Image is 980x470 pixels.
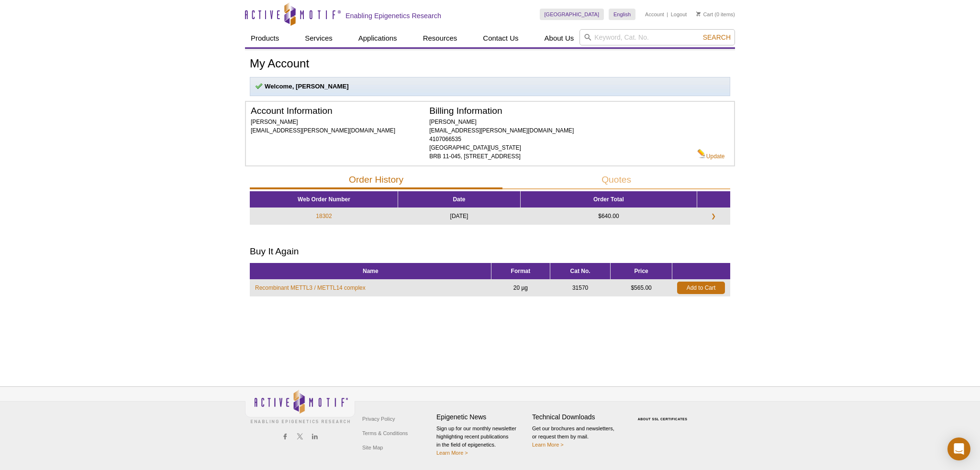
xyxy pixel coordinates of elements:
h2: Buy It Again [250,247,730,256]
h2: Billing Information [429,107,697,115]
td: [DATE] [398,208,521,225]
li: | [667,9,668,20]
table: Click to Verify - This site chose Symantec SSL for secure e-commerce and confidential communicati... [628,404,700,425]
span: [PERSON_NAME] [EMAIL_ADDRESS][PERSON_NAME][DOMAIN_NAME] [251,119,395,134]
p: Welcome, [PERSON_NAME] [255,82,725,91]
a: Contact Us [477,29,524,47]
a: Logout [671,11,687,18]
td: 20 µg [491,279,550,296]
button: Search [700,33,734,42]
th: Price [611,263,672,280]
button: Order History [250,171,502,189]
span: Search [703,33,731,41]
a: Update [697,149,725,161]
a: Terms & Conditions [360,426,410,440]
a: Applications [353,29,403,47]
li: (0 items) [696,9,735,20]
th: Name [250,263,491,280]
a: Resources [417,29,463,47]
a: 18302 [316,212,332,220]
a: About Us [539,29,580,47]
a: Site Map [360,440,385,455]
a: Cart [696,11,713,18]
th: Format [491,263,550,280]
h2: Enabling Epigenetics Research [345,11,441,20]
h4: Epigenetic News [436,413,527,421]
a: Account [645,11,664,18]
a: ABOUT SSL CERTIFICATES [638,417,688,421]
a: Privacy Policy [360,412,397,426]
a: [GEOGRAPHIC_DATA] [540,9,604,20]
th: Web Order Number [250,191,398,208]
input: Keyword, Cat. No. [579,29,735,45]
th: Order Total [520,191,697,208]
h4: Technical Downloads [532,413,623,421]
a: Learn More > [532,442,564,448]
img: Your Cart [696,11,701,16]
span: [PERSON_NAME] [EMAIL_ADDRESS][PERSON_NAME][DOMAIN_NAME] 4107066535 [GEOGRAPHIC_DATA][US_STATE] BR... [429,119,574,160]
a: Learn More > [436,450,468,456]
th: Cat No. [550,263,611,280]
td: 31570 [550,279,611,296]
h1: My Account [250,57,730,71]
p: Get our brochures and newsletters, or request them by mail. [532,425,623,449]
img: Edit [697,149,706,158]
p: Sign up for our monthly newsletter highlighting recent publications in the field of epigenetics. [436,425,527,457]
a: Recombinant METTL3 / METTL14 complex [255,284,366,292]
a: Products [245,29,285,47]
td: $565.00 [611,279,672,296]
td: $640.00 [520,208,697,225]
a: English [609,9,635,20]
h2: Account Information [251,107,429,115]
a: Services [299,29,338,47]
div: Open Intercom Messenger [947,437,970,460]
a: ❯ [705,212,722,220]
button: Quotes [502,171,730,189]
img: Active Motif, [245,387,355,426]
a: Add to Cart [677,282,725,294]
th: Date [398,191,521,208]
